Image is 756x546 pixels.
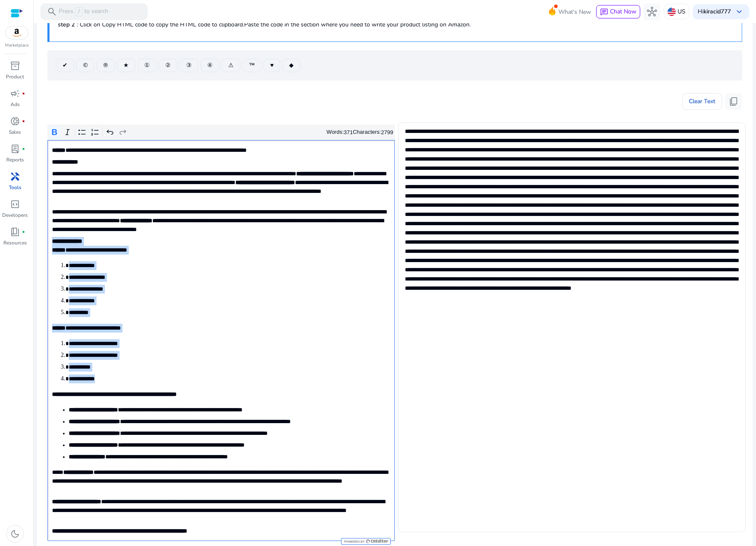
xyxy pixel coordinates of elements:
span: handyman [10,172,20,182]
span: ④ [207,61,213,70]
p: Ads [10,101,20,108]
button: ◆ [282,59,300,72]
span: book_4 [10,227,20,237]
button: ★ [117,59,136,72]
p: Product [6,73,24,81]
button: Clear Text [682,93,722,110]
button: ⚠ [222,59,240,72]
b: kiracid777 [704,8,731,16]
span: donut_small [10,116,20,126]
p: Resources [3,239,27,247]
span: chat [600,8,608,16]
button: hub [644,3,660,20]
span: ◆ [289,61,294,70]
button: ♥ [263,59,280,72]
button: ① [138,59,156,72]
img: us.svg [667,8,676,16]
span: inventory_2 [10,61,20,71]
span: search [47,7,57,17]
p: Sales [9,128,21,136]
span: ® [103,61,108,70]
span: fiber_manual_record [22,147,25,151]
span: keyboard_arrow_down [734,7,744,17]
span: hub [647,7,657,17]
span: ① [144,61,150,70]
div: Rich Text Editor. Editing area: main. Press Alt+0 for help. [47,140,395,541]
p: US [678,4,686,19]
button: ™ [242,59,261,72]
button: ✔ [56,59,74,72]
span: ③ [186,61,192,70]
button: ③ [180,59,198,72]
b: step 2 [58,21,75,29]
span: dark_mode [10,529,20,539]
button: © [76,59,94,72]
button: content_copy [725,93,742,110]
span: ™ [249,61,255,70]
span: Clear Text [689,93,715,110]
p: Developers [2,211,28,219]
span: ✔ [63,61,68,70]
p: Reports [6,156,24,164]
span: ♥ [270,61,274,70]
button: ④ [201,59,219,72]
span: lab_profile [10,144,20,154]
button: chatChat Now [596,5,640,18]
span: fiber_manual_record [22,92,25,95]
span: content_copy [729,96,739,107]
span: Powered by [343,540,365,543]
label: 371 [344,129,353,135]
p: Press to search [59,7,108,16]
span: code_blocks [10,199,20,209]
span: Chat Now [610,8,636,16]
span: What's New [558,5,591,19]
span: ⚠ [228,61,234,70]
p: Tools [9,184,21,191]
span: campaign [10,88,20,99]
p: Marketplace [5,42,29,49]
div: Editor toolbar [47,125,395,140]
span: ★ [123,61,129,70]
span: / [75,7,83,16]
div: Words: Characters: [326,127,393,138]
button: ® [96,59,115,72]
img: amazon.svg [5,26,28,39]
p: Hi [698,9,731,15]
span: fiber_manual_record [22,120,25,123]
label: 2799 [381,129,393,135]
span: ② [165,61,171,70]
span: fiber_manual_record [22,230,25,234]
span: © [83,61,88,70]
button: ② [159,59,177,72]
